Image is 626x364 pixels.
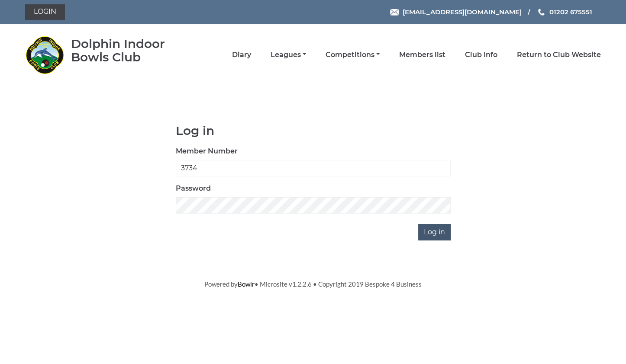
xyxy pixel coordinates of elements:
[390,9,399,16] img: Email
[204,280,422,288] span: Powered by • Microsite v1.2.2.6 • Copyright 2019 Bespoke 4 Business
[232,50,251,60] a: Diary
[549,8,592,16] span: 01202 675551
[537,7,592,17] a: Phone us 01202 675551
[517,50,601,60] a: Return to Club Website
[176,146,238,156] label: Member Number
[465,50,497,60] a: Club Info
[326,50,380,60] a: Competitions
[176,183,211,194] label: Password
[71,37,190,64] div: Dolphin Indoor Bowls Club
[271,50,306,60] a: Leagues
[538,9,544,16] img: Phone us
[403,8,522,16] span: [EMAIL_ADDRESS][DOMAIN_NAME]
[399,50,445,60] a: Members list
[176,124,451,137] h1: Log in
[25,4,65,20] a: Login
[390,7,522,17] a: Email [EMAIL_ADDRESS][DOMAIN_NAME]
[418,224,451,240] input: Log in
[238,280,255,288] a: Bowlr
[25,35,64,74] img: Dolphin Indoor Bowls Club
